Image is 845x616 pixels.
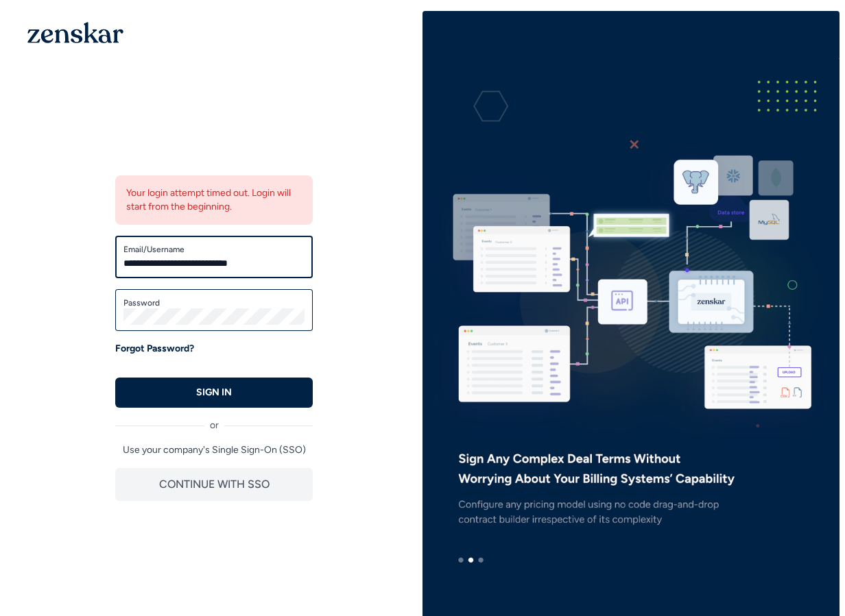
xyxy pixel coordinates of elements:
a: Forgot Password? [115,342,194,356]
p: Use your company's Single Sign-On (SSO) [115,443,313,457]
div: or [115,408,313,432]
button: SIGN IN [115,378,313,408]
label: Email/Username [123,244,305,255]
label: Password [123,297,305,308]
img: e3ZQAAAMhDCM8y96E9JIIDxLgAABAgQIECBAgAABAgQyAoJA5mpDCRAgQIAAAQIECBAgQIAAAQIECBAgQKAsIAiU37edAAECB... [422,58,840,593]
div: Your login attempt timed out. Login will start from the beginning. [115,175,313,225]
p: SIGN IN [196,386,232,399]
button: CONTINUE WITH SSO [115,468,313,501]
img: 1OGAJ2xQqyY4LXKgY66KYq0eOWRCkrZdAb3gUhuVAqdWPZE9SRJmCz+oDMSn4zDLXe31Ii730ItAGKgCKgCCgCikA4Av8PJUP... [27,22,123,43]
